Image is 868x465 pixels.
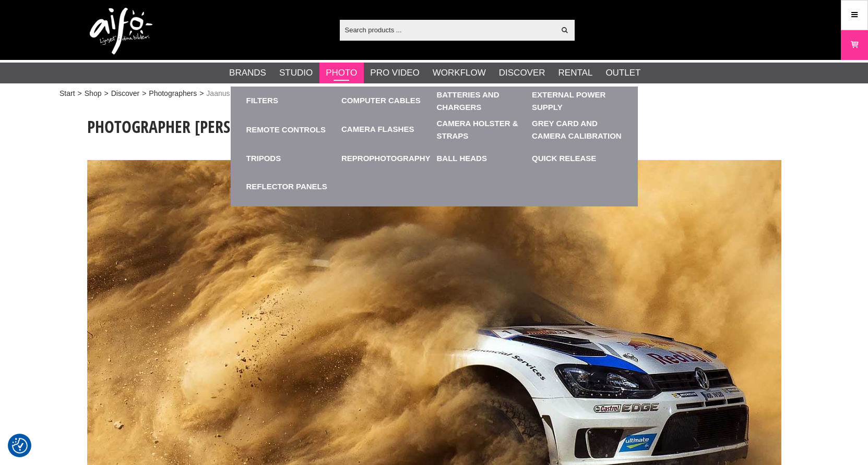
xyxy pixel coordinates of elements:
a: Pro Video [370,66,419,80]
span: > [104,88,108,99]
a: Shop [85,88,102,99]
span: > [199,88,204,99]
a: Batteries and Chargers [437,87,527,115]
input: Search products ... [340,22,555,38]
a: Start [60,88,75,99]
span: Jaanus Ree - Photographer [206,88,296,99]
span: > [142,88,146,99]
a: Photographers [149,88,197,99]
a: Discover [111,88,139,99]
a: Studio [279,66,313,80]
a: Workflow [433,66,486,80]
a: Discover [499,66,545,80]
a: Computer Cables [341,95,421,107]
a: Filters [246,95,278,107]
h1: Photographer [PERSON_NAME] [87,115,781,138]
a: Camera Holster & Straps [437,115,527,144]
a: Camera Flashes [341,124,414,136]
a: Remote Controls [246,115,337,144]
a: Outlet [605,66,640,80]
a: Photo [326,66,357,80]
a: Ball Heads [437,144,527,173]
button: Consent Preferences [12,436,28,455]
a: Rental [558,66,593,80]
a: Grey Card and Camera Calibration [532,115,622,144]
a: ReproPhotography [341,144,432,173]
img: Revisit consent button [12,438,28,454]
span: > [78,88,82,99]
a: Brands [229,66,266,80]
a: Tripods [246,144,337,173]
a: Quick Release [532,144,622,173]
a: External power supply [532,87,622,115]
a: Reflector Panels [246,181,327,193]
img: logo.png [90,8,152,55]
